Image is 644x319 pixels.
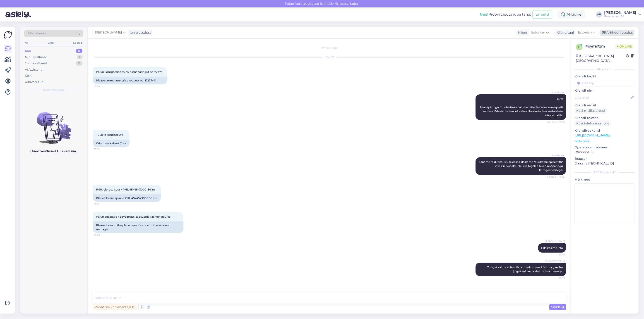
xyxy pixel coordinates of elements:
div: # oyifa7zm [585,44,615,49]
span: Nähtud ✓ 15:55 [547,175,565,179]
span: Luba [349,2,359,6]
div: Kliendi info [574,67,635,71]
div: AI Assistent [25,67,42,72]
span: Täname teid täpsustuse eest. Edastame "Tuuletõkkepleet 7tk" info kliendihaldurile, kes tegeleb te... [479,160,564,172]
input: Lisa tag [574,80,635,86]
p: Kliendi email [574,103,635,108]
span: 15:57 [94,202,111,206]
span: Estonian [531,30,545,35]
span: Uued vestlused [43,88,64,92]
p: Märkmed [574,177,635,182]
p: Windows 10 [574,150,635,155]
div: Puumarket AS [604,14,636,18]
span: Höövelpruss kuusk PHL 45x45x3000 36 jm [96,188,155,191]
div: Arhiveeri vestlus [600,30,634,36]
div: Windbreak sheet 7pcs [93,140,130,147]
span: 16:05 [94,233,111,237]
div: 0 [76,61,82,66]
div: Socials [72,40,83,46]
div: Kõik [25,74,31,78]
div: Arhiveeritud [25,80,43,84]
span: 16:09 [548,276,565,280]
div: juhib vestlust [128,30,151,35]
div: Uus [25,49,31,53]
span: [PERSON_NAME] [545,259,565,262]
span: [PERSON_NAME] [545,240,565,243]
div: Vestlus algas [93,46,566,50]
p: Kliendi telefon [574,116,635,120]
a: [URL][DOMAIN_NAME] [574,133,610,137]
button: Emailid [533,10,552,19]
span: AI Assistent [548,154,565,157]
span: 16:09 [548,253,565,256]
p: Operatsioonisüsteem [574,145,635,150]
span: o [578,45,580,49]
span: Palun korrigeerida minu hinnapäringut nr 17237411 [96,70,164,74]
span: Tore, et saime abiks olla. Kui teil on veel küsimusi, andke julgelt märku ja aitame hea meelega. [487,266,564,273]
span: Tere! Hinnapäringu muutmiseks palume teil edastada oma e-posti aadress. Edastame teie info kliend... [480,97,564,117]
b: Uus! [480,12,488,17]
div: Küsi telefoninumbrit [574,120,611,126]
span: Otsi kliente [28,31,46,36]
img: Askly Logo [4,31,12,39]
input: Lisa nimi [575,95,630,100]
div: Privaatne kommentaar [93,304,137,310]
div: Web [47,40,55,46]
div: Proovi tasuta juba täna: [480,12,531,17]
div: 0 [76,49,82,53]
span: 15:54 [94,85,111,88]
div: Tiimi vestlused [25,61,47,66]
p: Brauser [574,156,635,161]
div: Minu vestlused [25,55,47,60]
div: Planed beam spruce PHL 45x45x3000 36 etc. [93,194,161,202]
div: [PERSON_NAME] [574,170,635,174]
div: Küsi meiliaadressi [574,108,607,114]
a: [PERSON_NAME]Puumarket AS [604,11,641,18]
span: Estonian [578,30,592,35]
div: Please correct my price request no. 17237411 [93,77,167,84]
span: AI Assistent [548,91,565,94]
p: Vaata edasi ... [574,139,635,143]
p: Uued vestlused tulevad siia. [31,149,77,154]
p: Kliendi nimi [574,88,635,93]
p: Chrome [TECHNICAL_ID] [574,161,635,166]
span: Tuuletõkkepleet 7tk [96,133,123,136]
div: Klienditugi [555,30,574,35]
span: 15:55 [94,148,111,151]
div: AP [596,11,602,18]
div: All [24,40,29,46]
p: Kliendi tag'id [574,74,635,79]
div: [GEOGRAPHIC_DATA], [GEOGRAPHIC_DATA] [576,54,626,63]
span: Edastasime info [541,246,563,250]
div: Klient [516,30,527,35]
div: 1 [77,55,82,60]
span: Saada [551,305,564,309]
span: Online [615,44,634,49]
div: [PERSON_NAME] [604,11,636,14]
span: [PERSON_NAME] [95,30,122,35]
img: No chats [20,104,87,145]
div: Aktiivne [557,10,585,19]
div: Please forward the planer specification to the account manager. [93,221,183,233]
span: Palun edsatage höövelprussi täpsustus kliendihaldurile [96,215,171,218]
p: Klienditeekond [574,128,635,133]
span: Nähtud ✓ 15:55 [547,120,565,124]
div: [DATE] [93,55,566,60]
